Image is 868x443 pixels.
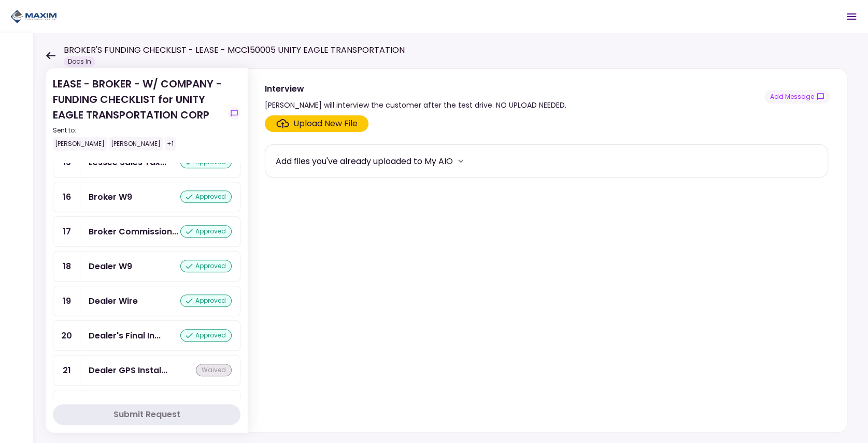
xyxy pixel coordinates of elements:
[53,286,240,316] a: 19Dealer Wireapproved
[89,329,161,342] div: Dealer's Final Invoice
[53,137,107,151] div: [PERSON_NAME]
[453,153,468,169] button: more
[165,137,176,151] div: +1
[265,99,566,111] div: [PERSON_NAME] will interview the customer after the test drive. NO UPLOAD NEEDED.
[53,182,80,212] div: 16
[53,321,80,350] div: 20
[64,56,95,67] div: Docs In
[764,90,830,104] button: show-messages
[265,115,368,132] span: Click here to upload the required document
[89,225,178,238] div: Broker Commission & Fees Invoice
[53,404,240,425] button: Submit Request
[10,9,57,24] img: Partner icon
[89,260,132,273] div: Dealer W9
[228,107,240,120] button: show-messages
[53,251,240,282] a: 18Dealer W9approved
[293,117,358,130] div: Upload New File
[196,364,232,376] div: waived
[89,294,138,307] div: Dealer Wire
[89,190,132,203] div: Broker W9
[276,155,453,168] div: Add files you've already uploaded to My AIO
[53,217,80,246] div: 17
[53,216,240,247] a: 17Broker Commission & Fees Invoiceapproved
[248,68,847,433] div: Interview[PERSON_NAME] will interview the customer after the test drive. NO UPLOAD NEEDED.show-me...
[109,137,163,151] div: [PERSON_NAME]
[53,126,224,135] div: Sent to:
[180,294,232,307] div: approved
[53,76,224,151] div: LEASE - BROKER - W/ COMPANY - FUNDING CHECKLIST for UNITY EAGLE TRANSPORTATION CORP
[180,329,232,342] div: approved
[53,390,80,420] div: 22
[53,355,240,386] a: 21Dealer GPS Installation Invoicewaived
[113,408,180,421] div: Submit Request
[89,364,167,377] div: Dealer GPS Installation Invoice
[53,320,240,351] a: 20Dealer's Final Invoiceapproved
[64,44,405,56] h1: BROKER'S FUNDING CHECKLIST - LEASE - MCC150005 UNITY EAGLE TRANSPORTATION
[53,356,80,385] div: 21
[265,82,566,95] div: Interview
[53,286,80,316] div: 19
[180,225,232,238] div: approved
[53,390,240,420] a: 22Title Reassignmentapproved
[53,252,80,281] div: 18
[53,182,240,212] a: 16Broker W9approved
[180,260,232,272] div: approved
[180,190,232,203] div: approved
[839,4,864,29] button: Open menu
